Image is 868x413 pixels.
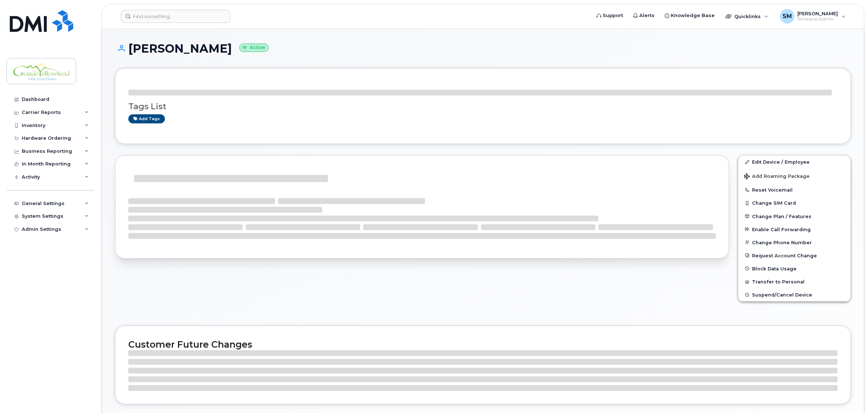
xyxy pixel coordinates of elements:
span: Add Roaming Package [744,173,810,180]
button: Add Roaming Package [738,168,851,183]
h1: [PERSON_NAME] [115,42,851,55]
a: Add tags [128,114,165,123]
button: Block Data Usage [738,262,851,275]
button: Suspend/Cancel Device [738,288,851,301]
button: Request Account Change [738,249,851,262]
button: Reset Voicemail [738,183,851,196]
span: Change Plan / Features [752,213,811,219]
button: Change SIM Card [738,196,851,209]
button: Enable Call Forwarding [738,223,851,236]
button: Change Plan / Features [738,210,851,223]
h3: Tags List [128,102,838,111]
span: Enable Call Forwarding [752,226,811,232]
a: Edit Device / Employee [738,155,851,168]
span: Suspend/Cancel Device [752,292,812,298]
button: Transfer to Personal [738,275,851,288]
h2: Customer Future Changes [128,339,838,350]
small: Active [239,44,269,52]
button: Change Phone Number [738,236,851,249]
